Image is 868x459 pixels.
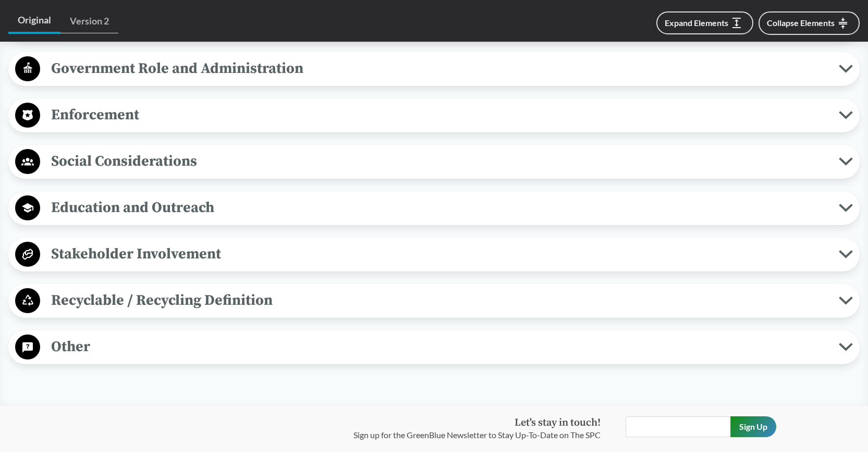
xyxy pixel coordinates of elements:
[8,8,60,34] a: Original
[40,242,839,266] span: Stakeholder Involvement
[40,289,839,312] span: Recyclable / Recycling Definition
[12,195,856,221] button: Education and Outreach
[12,241,856,268] button: Stakeholder Involvement
[12,148,856,175] button: Social Considerations
[40,196,839,219] span: Education and Outreach
[730,416,776,437] input: Sign Up
[12,102,856,129] button: Enforcement
[40,335,839,358] span: Other
[40,103,839,127] span: Enforcement
[12,288,856,314] button: Recyclable / Recycling Definition
[759,11,860,35] button: Collapse Elements
[12,56,856,82] button: Government Role and Administration
[656,11,753,34] button: Expand Elements
[40,57,839,80] span: Government Role and Administration
[353,429,601,441] p: Sign up for the GreenBlue Newsletter to Stay Up-To-Date on The SPC
[60,9,118,33] a: Version 2
[12,334,856,361] button: Other
[515,416,601,429] strong: Let's stay in touch!
[40,150,839,173] span: Social Considerations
